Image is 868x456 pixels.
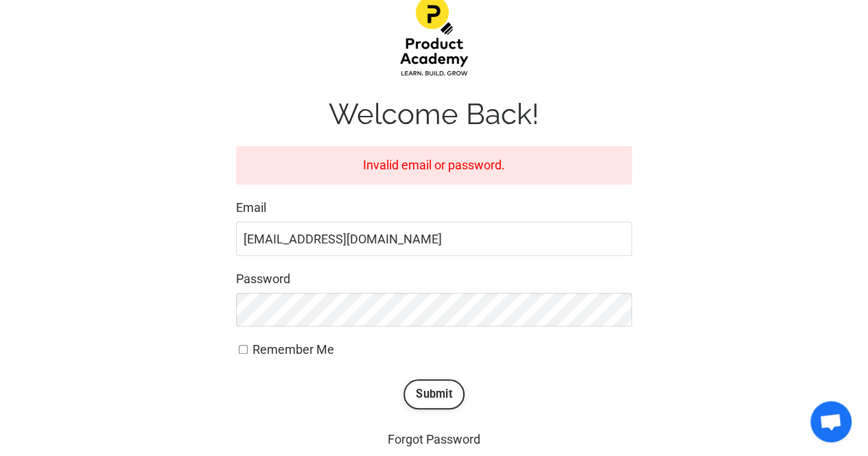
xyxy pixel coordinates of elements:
div: Invalid email or password. [236,146,633,185]
label: Password [236,269,633,289]
input: Remember Me [239,345,248,354]
button: Submit [403,379,465,409]
div: Open chat [810,401,852,442]
a: Forgot Password [388,432,480,446]
h1: Welcome Back! [236,97,633,132]
span: Remember Me [253,342,334,357]
label: Email [236,198,633,218]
